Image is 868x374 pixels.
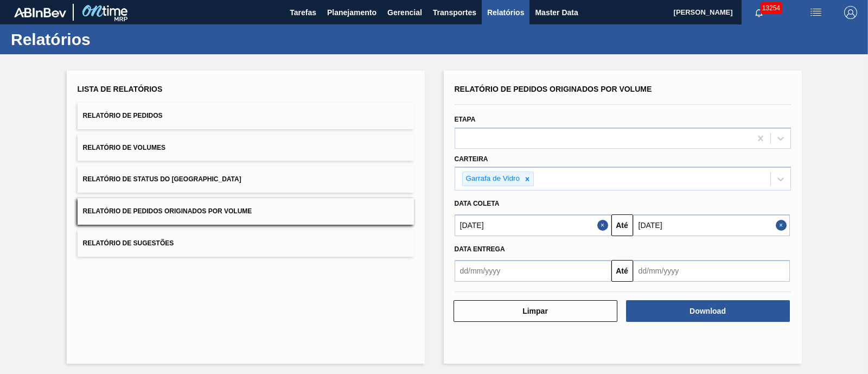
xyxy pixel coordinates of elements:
[455,85,652,93] span: Relatório de Pedidos Originados por Volume
[633,260,790,282] input: dd/mm/yyyy
[14,8,66,17] img: TNhmsLtSVTkK8tSr43FrP2fwEKptu5GPRR3wAAAABJRU5ErkJggg==
[455,116,476,123] label: Etapa
[83,207,252,215] span: Relatório de Pedidos Originados por Volume
[776,214,790,236] button: Close
[78,166,414,193] button: Relatório de Status do [GEOGRAPHIC_DATA]
[83,175,241,183] span: Relatório de Status do [GEOGRAPHIC_DATA]
[78,198,414,225] button: Relatório de Pedidos Originados por Volume
[455,200,500,207] span: Data coleta
[455,214,611,236] input: dd/mm/yyyy
[455,245,505,253] span: Data Entrega
[78,135,414,161] button: Relatório de Volumes
[535,6,578,19] span: Master Data
[290,6,316,19] span: Tarefas
[463,172,522,186] div: Garrafa de Vidro
[844,6,857,19] img: Logout
[11,33,203,46] h1: Relatórios
[78,85,163,93] span: Lista de Relatórios
[433,6,476,19] span: Transportes
[809,6,822,19] img: userActions
[455,260,611,282] input: dd/mm/yyyy
[83,144,165,151] span: Relatório de Volumes
[78,103,414,129] button: Relatório de Pedidos
[626,300,790,322] button: Download
[83,239,174,247] span: Relatório de Sugestões
[327,6,376,19] span: Planejamento
[487,6,524,19] span: Relatórios
[454,300,617,322] button: Limpar
[387,6,422,19] span: Gerencial
[760,2,782,14] span: 13254
[83,112,163,119] span: Relatório de Pedidos
[611,260,633,282] button: Até
[597,214,611,236] button: Close
[742,5,776,20] button: Notificações
[78,230,414,257] button: Relatório de Sugestões
[633,214,790,236] input: dd/mm/yyyy
[455,155,488,163] label: Carteira
[611,214,633,236] button: Até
